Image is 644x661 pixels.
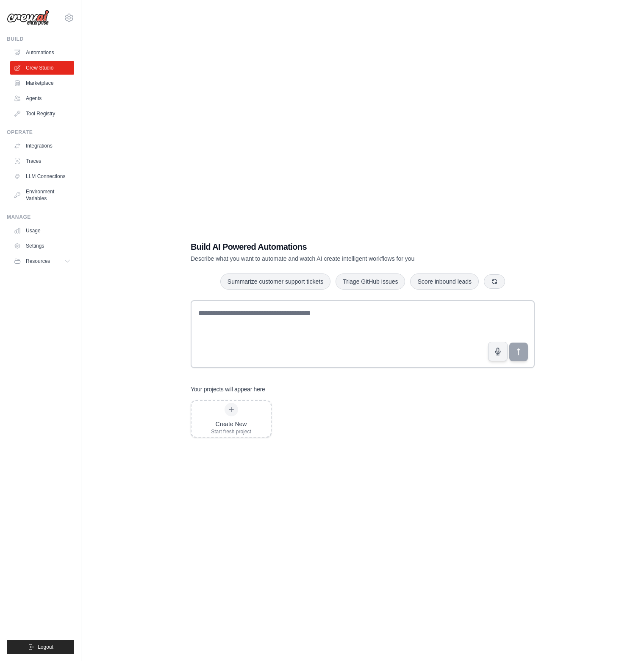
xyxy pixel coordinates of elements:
[602,620,644,661] div: Виджет чата
[191,385,265,393] h3: Your projects will appear here
[7,129,74,136] div: Operate
[10,170,74,183] a: LLM Connections
[38,644,53,650] span: Logout
[10,46,74,59] a: Automations
[10,154,74,168] a: Traces
[10,92,74,105] a: Agents
[191,241,475,253] h1: Build AI Powered Automations
[220,273,330,290] button: Summarize customer support tickets
[336,273,405,290] button: Triage GitHub issues
[10,185,74,205] a: Environment Variables
[10,76,74,90] a: Marketplace
[7,640,74,654] button: Logout
[10,254,74,268] button: Resources
[191,254,475,263] p: Describe what you want to automate and watch AI create intelligent workflows for you
[10,107,74,120] a: Tool Registry
[7,36,74,42] div: Build
[10,139,74,153] a: Integrations
[211,428,251,435] div: Start fresh project
[602,620,644,661] iframe: Chat Widget
[7,10,49,26] img: Logo
[10,61,74,75] a: Crew Studio
[10,239,74,253] a: Settings
[211,420,251,428] div: Create New
[7,214,74,220] div: Manage
[488,342,508,361] button: Click to speak your automation idea
[26,258,50,265] span: Resources
[484,274,505,289] button: Get new suggestions
[410,273,479,290] button: Score inbound leads
[10,224,74,237] a: Usage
